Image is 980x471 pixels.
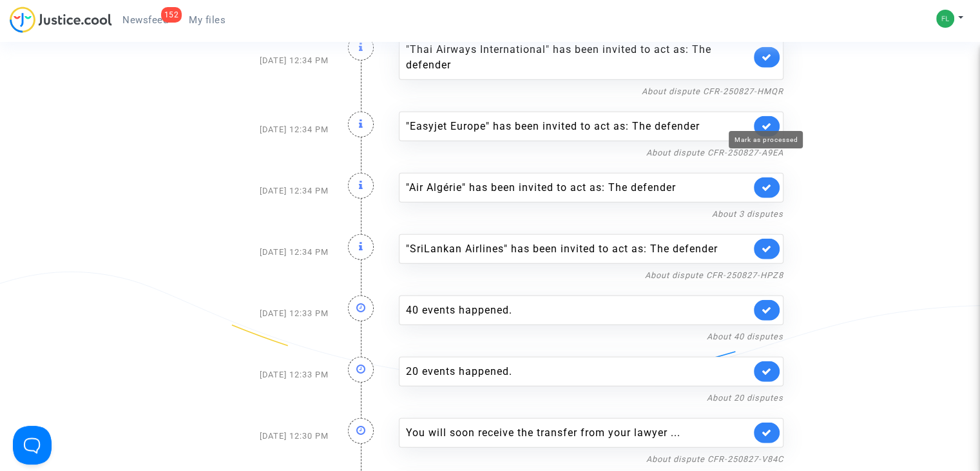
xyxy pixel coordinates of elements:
a: About 20 disputes [707,393,783,403]
a: About dispute CFR-250827-HMQR [642,86,783,96]
img: jc-logo.svg [10,6,112,33]
span: Newsfeed [122,14,168,26]
img: 27626d57a3ba4a5b969f53e3f2c8e71c [936,10,954,28]
span: My files [189,14,226,26]
div: [DATE] 12:34 PM [187,160,338,221]
div: "Air Algérie" has been invited to act as: The defender [406,180,751,195]
div: [DATE] 12:33 PM [187,283,338,344]
div: 152 [161,7,182,23]
div: [DATE] 12:30 PM [187,405,338,466]
div: You will soon receive the transfer from your lawyer ... [406,425,751,441]
a: About dispute CFR-250827-HPZ8 [645,270,783,280]
div: 40 events happened. [406,303,751,318]
div: [DATE] 12:34 PM [187,221,338,283]
div: [DATE] 12:34 PM [187,99,338,160]
div: [DATE] 12:34 PM [187,22,338,99]
a: About 3 disputes [712,209,783,219]
div: "Easyjet Europe" has been invited to act as: The defender [406,119,751,134]
a: About 40 disputes [707,332,783,341]
div: [DATE] 12:33 PM [187,344,338,405]
div: "SriLankan Airlines" has been invited to act as: The defender [406,241,751,257]
a: My files [178,10,236,30]
div: "Thai Airways International" has been invited to act as: The defender [406,42,751,73]
a: About dispute CFR-250827-A9EA [646,148,783,157]
div: 20 events happened. [406,364,751,379]
a: 152Newsfeed [112,10,178,30]
a: About dispute CFR-250827-V84C [646,454,783,464]
iframe: Help Scout Beacon - Open [13,426,52,465]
